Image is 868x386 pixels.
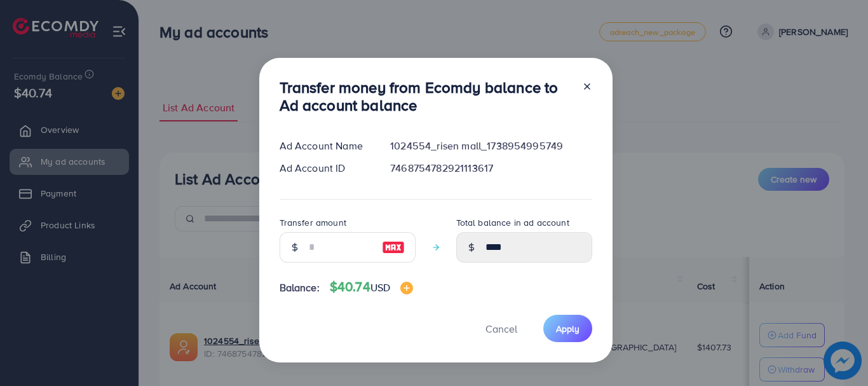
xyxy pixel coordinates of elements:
[543,315,592,342] button: Apply
[280,280,320,295] span: Balance:
[380,161,602,176] div: 7468754782921113617
[380,139,602,153] div: 1024554_risen mall_1738954995749
[370,280,390,294] span: USD
[269,161,381,176] div: Ad Account ID
[556,322,580,335] span: Apply
[400,282,413,294] img: image
[382,240,405,255] img: image
[280,216,346,229] label: Transfer amount
[280,78,572,115] h3: Transfer money from Ecomdy balance to Ad account balance
[330,279,413,295] h4: $40.74
[456,216,569,229] label: Total balance in ad account
[269,139,381,153] div: Ad Account Name
[485,322,517,336] span: Cancel
[470,315,533,342] button: Cancel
